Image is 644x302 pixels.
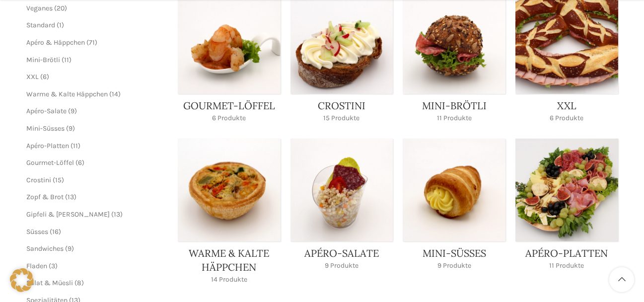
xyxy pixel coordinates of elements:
[26,38,85,47] a: Apéro & Häppchen
[26,193,64,201] a: Zopf & Brot
[57,4,65,12] span: 20
[69,124,72,133] span: 9
[178,139,281,290] a: Product category haeppchen
[290,139,393,276] a: Product category apero-salate
[609,267,634,292] a: Scroll to top button
[52,227,59,236] span: 16
[403,139,505,276] a: Product category mini-suesses
[89,38,95,47] span: 71
[26,210,110,219] a: Gipfeli & [PERSON_NAME]
[55,176,62,184] span: 15
[26,176,51,184] a: Crostini
[26,107,67,115] a: Apéro-Salate
[26,4,53,12] a: Veganes
[64,56,69,64] span: 11
[26,124,65,133] a: Mini-Süsses
[59,21,62,29] span: 1
[78,158,82,167] span: 6
[114,210,120,219] span: 13
[71,107,74,115] span: 9
[26,90,108,98] a: Warme & Kalte Häppchen
[26,21,55,29] a: Standard
[73,142,78,150] span: 11
[26,227,48,236] a: Süsses
[26,56,60,64] a: Mini-Brötli
[26,73,39,81] a: XXL
[515,139,618,276] a: Product category apero-platten
[26,279,73,287] a: Salat & Müesli
[112,90,118,98] span: 14
[26,142,69,150] a: Apéro-Platten
[51,262,55,270] span: 3
[43,73,47,81] span: 6
[68,244,72,253] span: 9
[26,158,74,167] a: Gourmet-Löffel
[77,279,81,287] span: 8
[68,193,74,201] span: 13
[26,244,64,253] a: Sandwiches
